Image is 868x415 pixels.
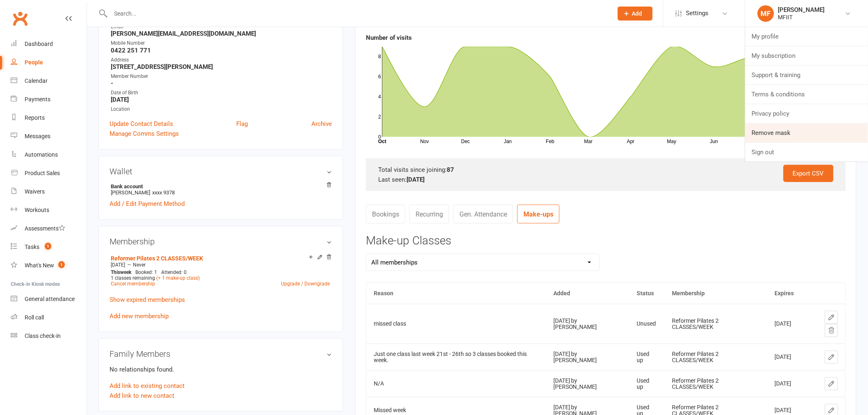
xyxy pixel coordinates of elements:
[374,407,539,413] div: Missed week
[11,290,87,308] a: General attendance kiosk mode
[110,199,185,209] a: Add / Edit Payment Method
[553,351,622,364] div: [DATE] by [PERSON_NAME]
[672,351,760,364] div: Reformer Pilates 2 CLASSES/WEEK
[366,235,846,247] h3: Make-up Classes
[25,244,39,250] div: Tasks
[281,281,330,287] a: Upgrade / Downgrade
[111,262,125,268] span: [DATE]
[11,219,87,238] a: Assessments
[745,85,868,104] a: Terms & conditions
[374,351,539,364] div: Just one class last week 21st - 26th so 3 classes booked this week.
[618,7,653,21] button: Add
[110,182,332,197] li: [PERSON_NAME]
[110,296,185,303] a: Show expired memberships
[745,104,868,123] a: Privacy policy
[25,225,65,232] div: Assessments
[11,127,87,146] a: Messages
[11,109,87,127] a: Reports
[111,73,332,80] div: Member Number
[111,63,332,71] strong: [STREET_ADDRESS][PERSON_NAME]
[546,283,629,304] th: Added
[111,56,332,64] div: Address
[109,269,133,275] div: week
[672,318,760,331] div: Reformer Pilates 2 CLASSES/WEEK
[775,354,794,360] div: [DATE]
[778,14,825,21] div: MFIIT
[25,78,48,84] div: Calendar
[25,170,60,176] div: Product Sales
[111,80,332,87] strong: -
[25,296,75,302] div: General attendance
[11,53,87,72] a: People
[110,349,332,358] h3: Family Members
[637,378,657,390] div: Used up
[109,262,332,268] div: —
[110,167,332,176] h3: Wallet
[11,35,87,53] a: Dashboard
[745,123,868,142] a: Remove mask
[110,381,185,391] a: Add link to existing contact
[745,46,868,65] a: My subscription
[672,378,760,390] div: Reformer Pilates 2 CLASSES/WEEK
[632,10,642,17] span: Add
[110,365,332,374] p: No relationships found.
[378,165,834,175] div: Total visits since joining:
[25,333,61,339] div: Class check-in
[111,183,328,189] strong: Bank account
[110,129,179,139] a: Manage Comms Settings
[366,34,412,41] strong: Number of visits
[110,237,332,246] h3: Membership
[775,381,794,387] div: [DATE]
[11,256,87,275] a: What's New1
[161,269,187,275] span: Attended: 0
[110,312,169,320] a: Add new membership
[152,189,175,196] span: xxxx 9378
[553,378,622,390] div: [DATE] by [PERSON_NAME]
[366,205,405,223] a: Bookings
[745,143,868,162] a: Sign out
[25,96,50,103] div: Payments
[745,27,868,46] a: My profile
[378,175,834,185] div: Last seen:
[767,283,802,304] th: Expires
[108,8,607,19] input: Search...
[775,321,794,327] div: [DATE]
[783,165,834,182] a: Export CSV
[58,261,65,268] span: 1
[311,119,332,129] a: Archive
[665,283,767,304] th: Membership
[111,96,332,103] strong: [DATE]
[25,314,44,321] div: Roll call
[745,66,868,84] a: Support & training
[25,262,54,269] div: What's New
[11,146,87,164] a: Automations
[453,205,513,223] a: Gen. Attendance
[111,89,332,97] div: Date of Birth
[409,205,449,223] a: Recurring
[775,407,794,413] div: [DATE]
[374,381,539,387] div: N/A
[236,119,248,129] a: Flag
[11,182,87,201] a: Waivers
[11,327,87,345] a: Class kiosk mode
[637,351,657,364] div: Used up
[11,164,87,182] a: Product Sales
[111,269,120,275] span: This
[11,238,87,256] a: Tasks 1
[25,188,45,195] div: Waivers
[517,205,560,223] a: Make-ups
[156,275,200,281] a: (+ 1 make-up class)
[778,6,825,14] div: [PERSON_NAME]
[111,255,203,262] a: Reformer Pilates 2 CLASSES/WEEK
[111,47,332,54] strong: 0422 251 771
[25,207,49,213] div: Workouts
[10,8,30,29] a: Clubworx
[111,105,332,113] div: Location
[135,269,157,275] span: Booked: 1
[25,59,43,66] div: People
[133,262,146,268] span: Never
[11,201,87,219] a: Workouts
[11,308,87,327] a: Roll call
[25,41,53,47] div: Dashboard
[111,39,332,47] div: Mobile Number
